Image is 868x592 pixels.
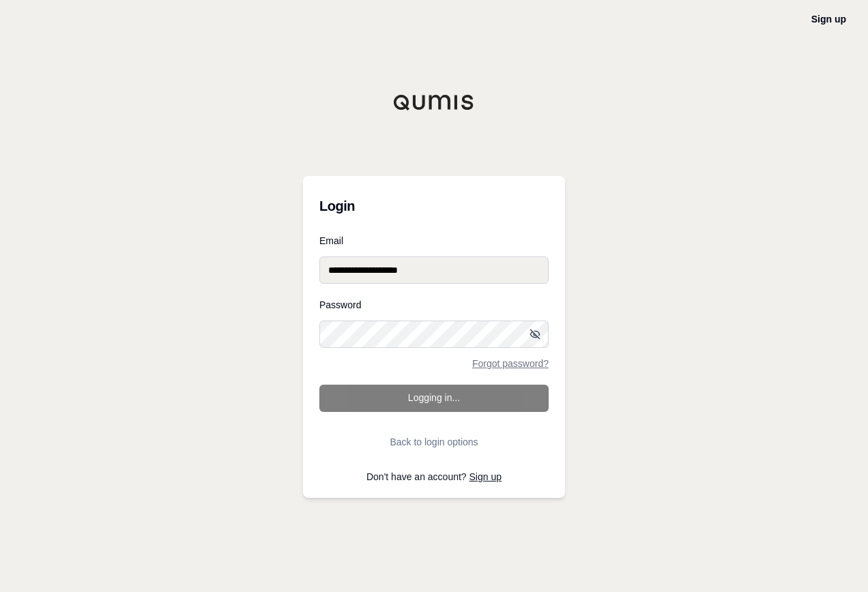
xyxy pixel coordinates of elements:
[811,14,846,25] a: Sign up
[319,300,549,310] label: Password
[393,94,475,110] img: Qumis
[472,359,549,368] a: Forgot password?
[319,236,549,246] label: Email
[319,428,549,456] button: Back to login options
[319,192,549,220] h3: Login
[469,471,502,482] a: Sign up
[319,472,549,482] p: Don't have an account?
